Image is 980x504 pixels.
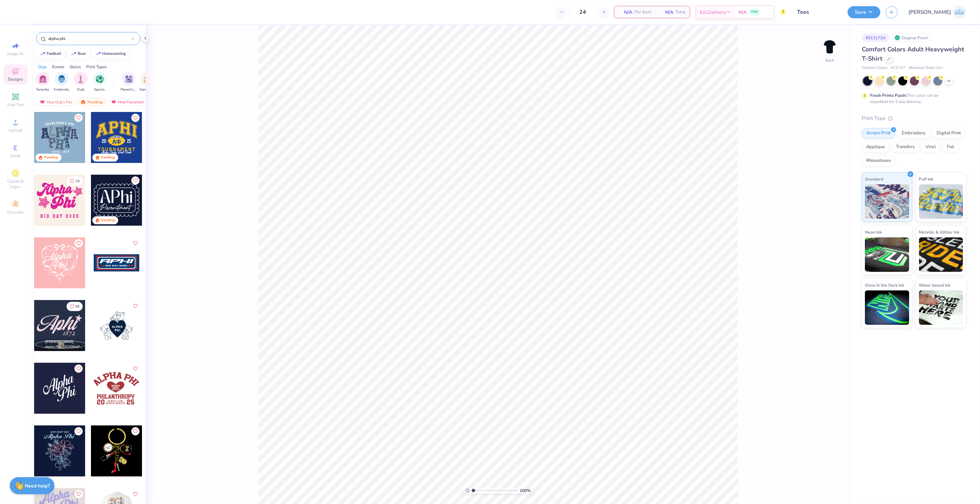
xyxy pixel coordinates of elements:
div: Screen Print [862,128,895,138]
button: Like [67,176,83,186]
div: bear [78,52,86,55]
div: Trending [77,98,106,106]
div: Back [825,57,834,63]
span: N/A [738,9,747,16]
div: filter for Fraternity [54,72,70,92]
span: N/A [660,9,673,16]
div: Original Proof [893,33,931,42]
span: Minimum Order: 24 + [909,65,943,71]
button: homecoming [92,49,129,59]
div: Vinyl [921,142,940,152]
img: trend_line.gif [95,52,101,56]
div: Your Org's Fav [37,98,75,106]
span: Neon Ink [865,228,882,236]
div: filter for Game Day [140,72,155,92]
span: N/A [619,9,632,16]
img: Back [823,40,837,54]
img: trend_line.gif [40,52,45,56]
input: Untitled Design [792,5,843,19]
div: This color can be expedited for 5 day delivery. [870,92,955,105]
div: Trending [101,155,115,160]
div: filter for Club [74,72,88,92]
div: football [47,52,62,55]
span: Decorate [7,209,24,215]
button: Like [131,364,140,373]
img: trend_line.gif [71,52,76,56]
div: Embroidery [897,128,930,138]
div: Digital Print [932,128,966,138]
button: football [36,49,65,59]
span: Sports [94,87,105,92]
div: homecoming [102,52,126,55]
div: filter for Sorority [36,72,50,92]
span: Total [675,9,686,16]
div: Orgs [38,64,47,70]
button: filter button [93,72,106,92]
img: Parent's Weekend Image [125,75,133,83]
span: Add Text [7,102,24,107]
span: Glow in the Dark Ink [865,281,904,289]
div: Foil [942,142,959,152]
input: Try "Alpha" [48,35,131,42]
span: Comfort Colors [862,65,887,71]
span: Greek [10,153,21,158]
div: filter for Parent's Weekend [121,72,136,92]
span: [PERSON_NAME] [909,8,951,16]
button: Like [74,364,83,373]
img: Club Image [77,75,84,83]
span: Fraternity [54,87,70,92]
div: Trending [101,218,115,223]
button: bear [67,49,89,59]
span: FREE [751,10,758,14]
img: Sorority Image [39,75,47,83]
button: Like [74,239,83,247]
div: # 513173A [862,33,889,42]
div: Events [52,64,64,70]
img: most_fav.gif [40,100,45,104]
button: filter button [74,72,88,92]
span: Alpha Phi, [GEOGRAPHIC_DATA][US_STATE], [PERSON_NAME] [45,344,82,350]
input: – – [569,6,596,18]
div: Trending [44,155,58,160]
button: Like [131,239,140,247]
span: 10 [75,179,80,183]
span: Comfort Colors Adult Heavyweight T-Shirt [862,45,964,63]
span: Est. Delivery [700,9,726,16]
img: Puff Ink [919,184,963,219]
button: Like [131,114,140,122]
button: Like [131,427,140,435]
strong: Need help? [25,483,50,489]
span: Club [77,87,84,92]
div: filter for Sports [93,72,106,92]
div: Transfers [891,142,919,152]
button: Like [131,302,140,310]
div: Print Types [86,64,107,70]
span: Game Day [140,87,155,92]
button: Like [67,302,83,311]
span: 95 [75,305,80,308]
img: Glow in the Dark Ink [865,290,909,325]
img: Game Day Image [144,75,152,83]
img: Neon Ink [865,237,909,272]
button: Save [848,6,880,18]
span: Upload [9,127,22,133]
span: Designs [8,76,23,82]
img: Water based Ink [919,290,963,325]
button: filter button [36,72,50,92]
span: Metallic & Glitter Ink [919,228,960,236]
img: Metallic & Glitter Ink [919,237,963,272]
button: filter button [121,72,136,92]
div: Styles [70,64,81,70]
div: Applique [862,142,889,152]
img: Sports Image [96,75,104,83]
button: Like [131,176,140,185]
span: Sorority [37,87,49,92]
img: most_fav.gif [111,100,116,104]
button: Like [74,427,83,435]
button: filter button [140,72,155,92]
button: Like [131,490,140,498]
button: Like [74,114,83,122]
img: Fraternity Image [58,75,65,83]
img: Josephine Amber Orros [953,6,966,19]
a: [PERSON_NAME] [909,6,966,19]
